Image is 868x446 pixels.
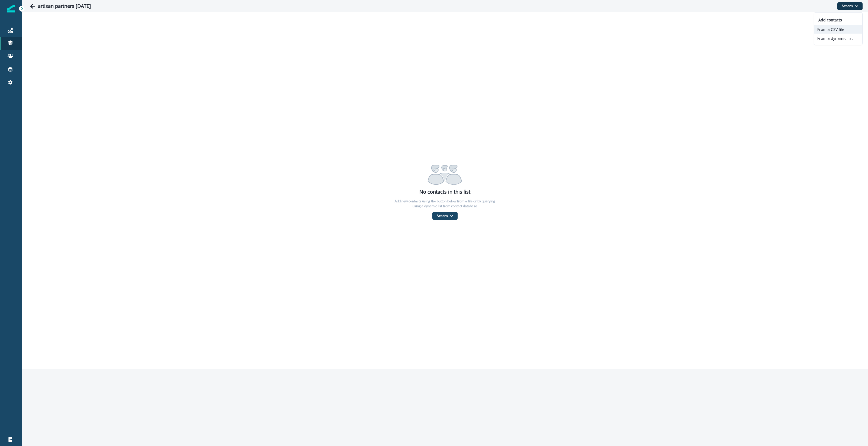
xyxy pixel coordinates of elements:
[391,199,499,209] p: Add new contacts using the button below from a file or by querying using a dynamic list from cont...
[837,2,863,10] button: Actions
[38,3,91,9] h1: artisan partners [DATE]
[419,188,470,196] p: No contacts in this list
[814,25,862,34] button: From a CSV file
[818,17,858,23] p: Add contacts
[814,34,862,43] button: From a dynamic list
[432,212,458,220] button: Actions
[27,1,38,12] button: Go back
[7,5,15,12] img: Inflection
[427,161,462,185] img: Contacts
